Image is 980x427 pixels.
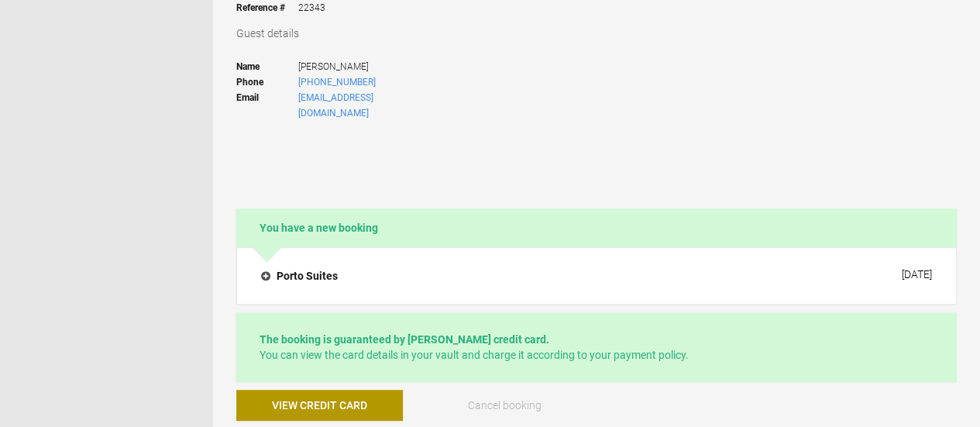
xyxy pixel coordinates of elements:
[236,90,298,121] strong: Email
[236,59,298,74] strong: Name
[272,399,367,412] span: View credit card
[902,268,932,281] div: [DATE]
[261,268,338,284] h4: Porto Suites
[236,74,298,90] strong: Phone
[298,77,376,88] a: [PHONE_NUMBER]
[236,26,957,41] h3: Guest details
[260,333,549,346] strong: The booking is guaranteed by [PERSON_NAME] credit card.
[421,390,587,421] button: Cancel booking
[260,332,934,363] p: You can view the card details in your vault and charge it according to your payment policy.
[236,208,957,247] h2: You have a new booking
[298,59,442,74] span: [PERSON_NAME]
[298,92,373,119] a: [EMAIL_ADDRESS][DOMAIN_NAME]
[249,260,944,292] button: Porto Suites [DATE]
[467,399,541,412] span: Cancel booking
[236,390,403,421] button: View credit card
